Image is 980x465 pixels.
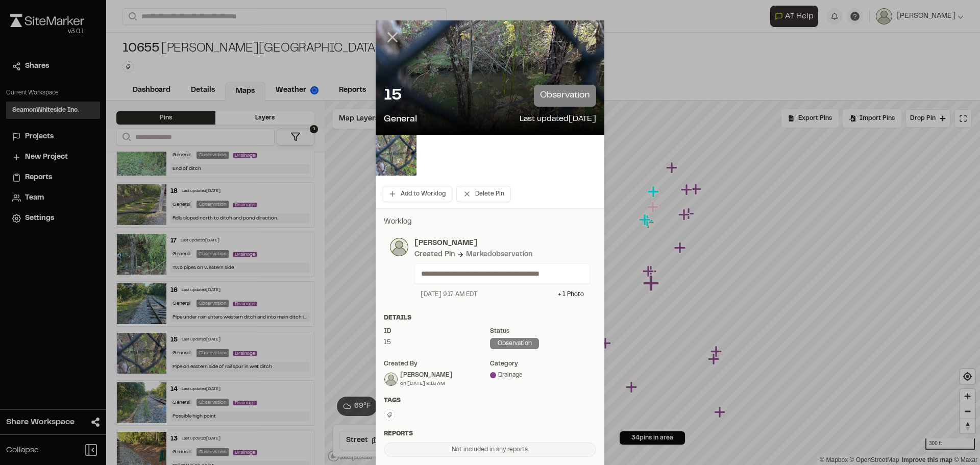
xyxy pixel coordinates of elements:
[558,290,584,299] div: + 1 Photo
[384,327,490,336] div: ID
[384,313,596,323] div: Details
[384,338,490,347] div: 15
[490,371,596,380] div: Drainage
[490,338,539,349] div: observation
[384,86,401,106] p: 15
[400,371,452,380] div: [PERSON_NAME]
[490,327,596,336] div: Status
[466,249,532,260] div: Marked observation
[384,443,596,457] div: Not included in any reports.
[421,290,477,299] div: [DATE] 9:17 AM EDT
[384,359,490,369] div: Created by
[376,135,416,176] img: file
[384,216,596,228] p: Worklog
[384,396,596,405] div: Tags
[520,113,596,127] p: Last updated [DATE]
[384,429,596,438] div: Reports
[456,186,511,202] button: Delete Pin
[384,409,395,421] button: Edit Tags
[400,380,452,387] div: on [DATE] 9:18 AM
[414,238,590,249] p: [PERSON_NAME]
[390,238,408,256] img: photo
[414,249,455,260] div: Created Pin
[384,113,417,127] p: General
[534,85,596,107] p: observation
[384,373,398,386] img: Daniel Ethredge
[382,186,452,202] button: Add to Worklog
[490,359,596,369] div: category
